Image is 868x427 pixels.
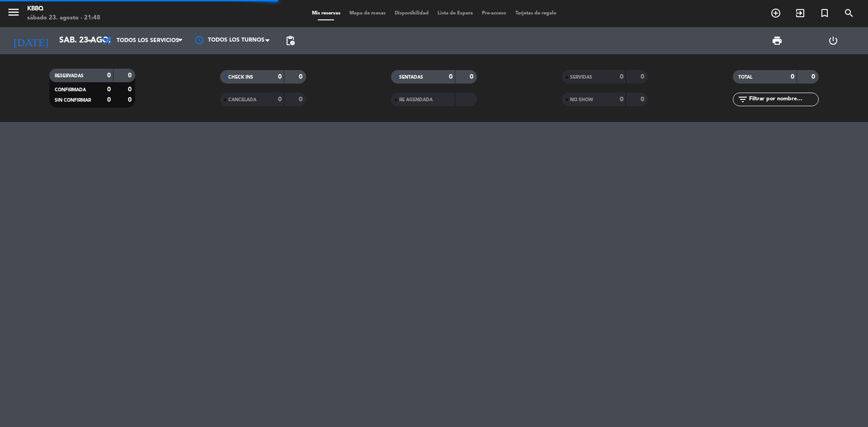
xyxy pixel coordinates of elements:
[772,35,783,46] span: print
[795,8,806,19] i: exit_to_app
[748,94,818,104] input: Filtrar por nombre...
[570,75,592,80] span: SERVIDAS
[107,72,111,79] strong: 0
[791,74,794,80] strong: 0
[55,98,91,103] span: SIN CONFIRMAR
[117,38,179,44] span: Todos los servicios
[770,8,781,19] i: add_circle_outline
[55,74,84,78] span: RESERVADAS
[641,74,646,80] strong: 0
[7,5,20,22] button: menu
[299,74,304,80] strong: 0
[819,8,830,19] i: turned_in_not
[128,72,133,79] strong: 0
[84,35,95,46] i: arrow_drop_down
[433,11,477,16] span: Lista de Espera
[7,31,55,51] i: [DATE]
[107,97,111,103] strong: 0
[278,96,282,103] strong: 0
[811,74,817,80] strong: 0
[399,98,433,102] span: RE AGENDADA
[345,11,390,16] span: Mapa de mesas
[55,88,86,92] span: CONFIRMADA
[7,5,20,19] i: menu
[620,96,623,103] strong: 0
[399,75,423,80] span: SENTADAS
[620,74,623,80] strong: 0
[641,96,646,103] strong: 0
[278,74,282,80] strong: 0
[285,35,296,46] span: pending_actions
[570,98,593,102] span: NO SHOW
[228,75,253,80] span: CHECK INS
[307,11,345,16] span: Mis reservas
[27,5,100,14] div: KBBQ
[449,74,453,80] strong: 0
[107,86,111,93] strong: 0
[511,11,561,16] span: Tarjetas de regalo
[390,11,433,16] span: Disponibilidad
[477,11,511,16] span: Pre-acceso
[299,96,304,103] strong: 0
[228,98,256,102] span: CANCELADA
[27,14,100,23] div: sábado 23. agosto - 21:48
[737,94,748,105] i: filter_list
[828,35,839,46] i: power_settings_new
[470,74,475,80] strong: 0
[738,75,752,80] span: TOTAL
[128,97,133,103] strong: 0
[844,8,854,19] i: search
[805,27,861,54] div: LOG OUT
[128,86,133,93] strong: 0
